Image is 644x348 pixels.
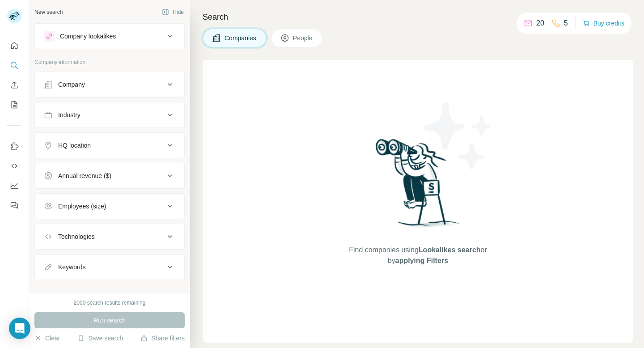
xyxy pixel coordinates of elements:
button: Use Surfe API [7,158,21,174]
div: Open Intercom Messenger [9,318,30,339]
span: Companies [225,34,257,42]
div: Technologies [58,232,95,241]
button: Clear [34,334,60,343]
div: Annual revenue ($) [58,171,111,180]
button: Hide [156,5,190,19]
span: applying Filters [395,257,448,264]
h4: Search [203,11,633,23]
img: Surfe Illustration - Stars [418,96,499,176]
button: Company [35,74,184,95]
span: Find companies using or by [346,245,489,266]
button: Share filters [140,334,185,343]
button: Enrich CSV [7,77,21,93]
button: Industry [35,104,184,126]
button: HQ location [35,135,184,156]
button: Technologies [35,226,184,247]
button: Keywords [35,256,184,278]
button: Feedback [7,197,21,213]
p: Company information [34,58,185,66]
div: Employees (size) [58,202,106,211]
button: Buy credits [583,17,624,30]
button: Search [7,57,21,73]
p: 20 [536,18,544,29]
button: My lists [7,97,21,113]
div: Industry [58,110,80,119]
span: Lookalikes search [419,246,481,254]
img: Surfe Illustration - Woman searching with binoculars [372,136,465,236]
button: Quick start [7,38,21,54]
div: 2000 search results remaining [74,299,146,307]
div: Keywords [58,263,85,272]
div: Company lookalikes [60,32,116,41]
p: 5 [564,18,568,29]
button: Annual revenue ($) [35,165,184,187]
span: People [293,34,314,42]
button: Use Surfe on LinkedIn [7,138,21,154]
button: Save search [77,334,123,343]
div: Company [58,80,85,89]
div: HQ location [58,141,91,150]
button: Company lookalikes [35,25,184,47]
button: Dashboard [7,178,21,194]
div: New search [34,8,63,16]
button: Employees (size) [35,195,184,217]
